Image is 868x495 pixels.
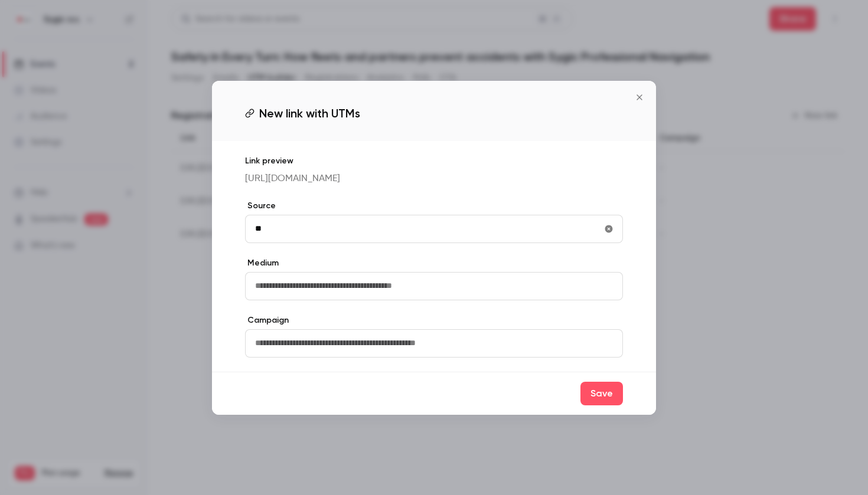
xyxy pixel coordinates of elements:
[599,219,618,238] button: utmSource
[580,382,623,405] button: Save
[245,314,623,326] label: Campaign
[245,200,623,212] label: Source
[628,86,651,109] button: Close
[245,155,623,167] p: Link preview
[245,172,623,186] p: [URL][DOMAIN_NAME]
[245,257,623,269] label: Medium
[259,104,360,122] span: New link with UTMs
